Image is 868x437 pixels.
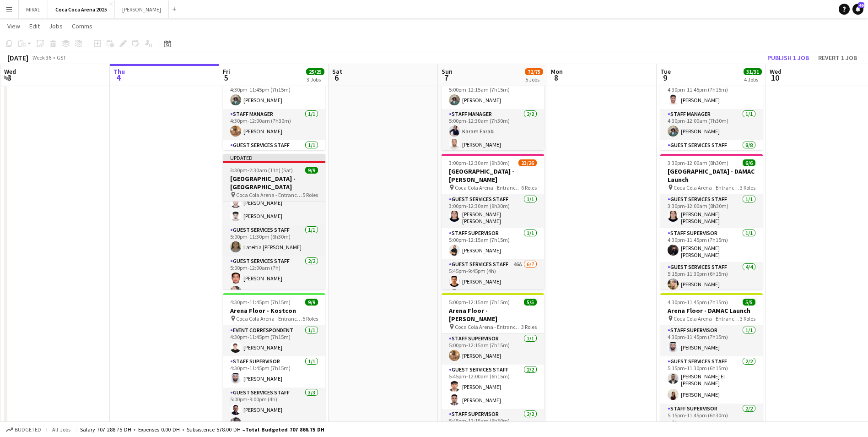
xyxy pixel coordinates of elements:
span: Jobs [49,22,63,30]
div: 4 Jobs [744,76,761,83]
div: 5 Jobs [525,76,543,83]
button: Revert 1 job [814,52,861,64]
app-card-role: Guest Services Staff1/13:30pm-12:00am (8h30m)[PERSON_NAME] [PERSON_NAME] [660,194,763,228]
app-card-role: Guest Services Staff8/85:15pm-11:30pm (6h15m) [660,140,763,267]
span: Coca Cola Arena - Entrance F [455,184,521,191]
span: 8 [550,72,563,83]
app-card-role: Staff Supervisor1/15:00pm-12:15am (7h15m)[PERSON_NAME] [442,333,544,365]
button: [PERSON_NAME] [115,0,169,18]
span: 3:00pm-12:30am (9h30m) (Mon) [449,159,518,166]
app-card-role: Staff Supervisor1/14:30pm-11:45pm (7h15m)[PERSON_NAME] [223,356,325,388]
span: Total Budgeted 707 866.75 DH [245,426,324,433]
span: Coca Cola Arena - Entrance F [674,184,740,191]
span: 3 Roles [521,323,537,330]
a: Jobs [45,20,66,32]
app-job-card: 3:00pm-12:30am (9h30m) (Mon)23/26[GEOGRAPHIC_DATA] - [PERSON_NAME] Coca Cola Arena - Entrance F6 ... [442,154,544,290]
h3: [GEOGRAPHIC_DATA] - DAMAC Launch [660,167,763,184]
div: Updated3:30pm-2:30am (11h) (Sat)9/9[GEOGRAPHIC_DATA] - [GEOGRAPHIC_DATA] Coca Cola Arena - Entran... [223,154,325,290]
h3: [GEOGRAPHIC_DATA] - [PERSON_NAME] [442,167,544,184]
div: GST [57,54,66,61]
a: Edit [26,20,43,32]
span: 9/9 [305,167,318,174]
app-card-role: Staff Supervisor1/14:30pm-11:45pm (7h15m)[PERSON_NAME] [660,78,763,109]
h3: Arena Floor - [PERSON_NAME] [442,306,544,323]
span: 5:00pm-12:15am (7h15m) (Mon) [449,299,524,306]
span: Budgeted [15,426,41,433]
app-job-card: 5:00pm-12:15am (7h15m) (Mon)5/5Arena Floor - [PERSON_NAME] Coca Cola Arena - Entrance F3 RolesSta... [442,293,544,429]
app-card-role: Staff Supervisor1/15:00pm-12:15am (7h15m)[PERSON_NAME] [442,228,544,259]
app-card-role: Guest Services Staff46A6/75:45pm-9:45pm (4h)[PERSON_NAME] [442,259,544,373]
div: Updated [223,154,325,161]
span: 3 [3,72,16,83]
app-job-card: 4:30pm-11:45pm (7h15m)9/9Arena Floor - Kostcon Coca Cola Arena - Entrance F5 RolesEvent Correspon... [223,293,325,429]
span: 4:30pm-11:45pm (7h15m) [230,299,291,306]
span: 4 [112,72,125,83]
app-card-role: Staff Manager2/25:00pm-12:30am (7h30m)Karam Earabi[PERSON_NAME] [442,109,544,153]
span: Coca Cola Arena - Entrance F [236,191,302,198]
button: Coca Coca Arena 2025 [48,0,115,18]
span: 10 [768,72,782,83]
a: View [4,20,24,32]
span: Comms [72,22,92,30]
app-card-role: Guest Services Staff1/15:00pm-11:30pm (6h30m)Lateitia [PERSON_NAME] [223,225,325,256]
button: MIRAL [19,0,48,18]
app-card-role: Staff Manager1/14:30pm-12:00am (7h30m)[PERSON_NAME] [223,109,325,140]
span: All jobs [50,426,72,433]
span: 3 Roles [740,315,755,322]
span: 49 [858,2,864,8]
button: Budgeted [5,425,43,435]
span: 7 [440,72,453,83]
span: Sat [332,67,342,76]
span: 9/9 [305,299,318,306]
div: 3 Jobs [307,76,324,83]
a: Comms [68,20,96,32]
span: 9 [659,72,671,83]
span: Coca Cola Arena - Entrance F [236,315,302,322]
span: View [7,22,20,30]
span: 5/5 [743,299,755,306]
span: Coca Cola Arena - Entrance F [674,315,740,322]
app-card-role: Guest Services Staff4/45:15pm-11:30pm (6h15m)[PERSON_NAME] [660,262,763,333]
app-job-card: 3:30pm-12:00am (8h30m) (Wed)6/6[GEOGRAPHIC_DATA] - DAMAC Launch Coca Cola Arena - Entrance F3 Rol... [660,154,763,290]
span: Tue [660,67,671,76]
span: 5 Roles [302,191,318,198]
span: 3:30pm-12:00am (8h30m) (Wed) [668,159,743,166]
app-card-role: Guest Services Staff2/25:00pm-12:00am (7h)[PERSON_NAME]Soujoud Lutfi [223,256,325,300]
app-card-role: Staff Supervisor1/14:30pm-11:45pm (7h15m)[PERSON_NAME] [223,78,325,109]
span: Mon [551,67,563,76]
app-card-role: Guest Services Staff2/25:45pm-12:00am (6h15m)[PERSON_NAME][PERSON_NAME] [442,365,544,409]
app-card-role: Staff Manager1/14:30pm-12:00am (7h30m)[PERSON_NAME] [660,109,763,140]
app-card-role: Guest Services Staff1/13:00pm-12:30am (9h30m)[PERSON_NAME] [PERSON_NAME] [442,194,544,228]
app-card-role: Guest Services Staff2/25:15pm-11:30pm (6h15m)[PERSON_NAME] El [PERSON_NAME][PERSON_NAME] [660,356,763,404]
h3: Arena Floor - DAMAC Launch [660,306,763,315]
span: 72/75 [525,68,543,75]
button: Publish 1 job [764,52,813,64]
span: Thu [113,67,125,76]
app-card-role: Staff Supervisor1/14:30pm-11:45pm (7h15m)[PERSON_NAME] [660,325,763,356]
span: Coca Cola Arena - Entrance F [455,323,521,330]
span: Wed [4,67,16,76]
span: 3 Roles [740,184,755,191]
h3: Arena Floor - Kostcon [223,306,325,315]
div: 4:30pm-11:45pm (7h15m)5/5Arena Floor - DAMAC Launch Coca Cola Arena - Entrance F3 RolesStaff Supe... [660,293,763,429]
div: Salary 707 288.75 DH + Expenses 0.00 DH + Subsistence 578.00 DH = [80,426,324,433]
span: Week 36 [30,54,53,61]
span: Fri [223,67,230,76]
span: Sun [442,67,453,76]
span: Wed [770,67,782,76]
span: 5 Roles [302,315,318,322]
span: 5/5 [524,299,537,306]
span: 6/6 [743,159,755,166]
h3: [GEOGRAPHIC_DATA] - [GEOGRAPHIC_DATA] [223,175,325,191]
span: 5 [221,72,230,83]
span: 25/25 [306,68,324,75]
div: [DATE] [7,53,28,62]
app-card-role: Guest Services Staff1/15:00pm-9:00pm (4h) [223,140,325,171]
span: Edit [29,22,40,30]
span: 6 [331,72,342,83]
app-card-role: Staff Supervisor1/15:00pm-12:15am (7h15m)[PERSON_NAME] [442,78,544,109]
app-card-role: Event Correspondent1/14:30pm-11:45pm (7h15m)[PERSON_NAME] [223,325,325,356]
